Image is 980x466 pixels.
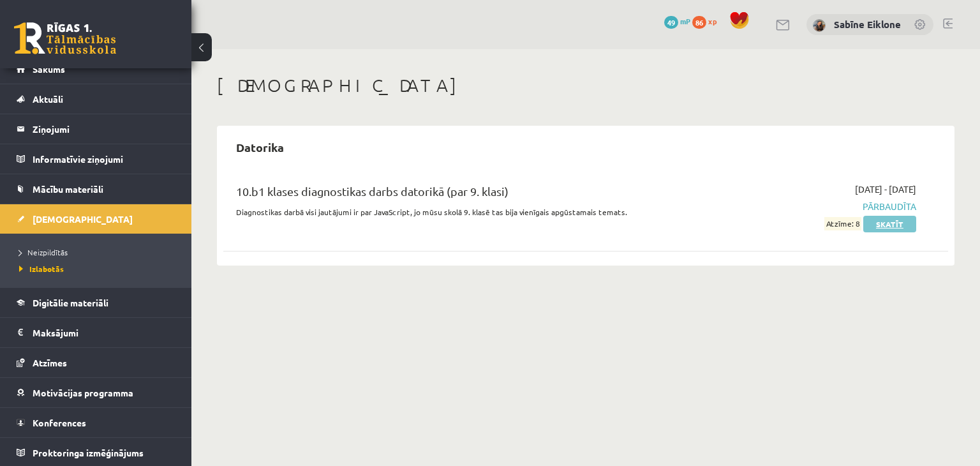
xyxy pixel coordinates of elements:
span: Pārbaudīta [702,200,916,213]
a: Sabīne Eiklone [834,18,901,31]
a: Aktuāli [17,84,175,114]
legend: Ziņojumi [33,114,175,144]
a: Digitālie materiāli [17,288,175,317]
a: [DEMOGRAPHIC_DATA] [17,204,175,234]
a: 86 xp [692,16,723,26]
a: Mācību materiāli [17,174,175,204]
span: Aktuāli [33,93,63,105]
a: Informatīvie ziņojumi [17,144,175,174]
span: 49 [664,16,678,29]
span: Izlabotās [19,264,64,274]
span: Motivācijas programma [33,387,133,398]
span: mP [680,16,690,26]
a: Motivācijas programma [17,378,175,407]
legend: Maksājumi [33,318,175,347]
a: Skatīt [863,216,916,232]
a: Izlabotās [19,263,179,274]
span: [DATE] - [DATE] [855,183,916,196]
span: Digitālie materiāli [33,297,108,308]
a: Rīgas 1. Tālmācības vidusskola [14,22,116,54]
a: 49 mP [664,16,690,26]
span: xp [708,16,716,26]
span: Konferences [33,417,86,428]
legend: Informatīvie ziņojumi [33,144,175,174]
span: [DEMOGRAPHIC_DATA] [33,213,133,225]
a: Konferences [17,408,175,437]
span: Atzīme: 8 [824,217,861,230]
span: 86 [692,16,706,29]
a: Ziņojumi [17,114,175,144]
h1: [DEMOGRAPHIC_DATA] [217,75,954,96]
span: Sākums [33,63,65,75]
div: 10.b1 klases diagnostikas darbs datorikā (par 9. klasi) [236,183,683,206]
a: Sākums [17,54,175,84]
span: Atzīmes [33,357,67,368]
span: Mācību materiāli [33,183,103,195]
span: Neizpildītās [19,247,68,257]
a: Atzīmes [17,348,175,377]
img: Sabīne Eiklone [813,19,826,32]
h2: Datorika [223,132,297,162]
a: Maksājumi [17,318,175,347]
a: Neizpildītās [19,246,179,258]
span: Proktoringa izmēģinājums [33,447,144,458]
p: Diagnostikas darbā visi jautājumi ir par JavaScript, jo mūsu skolā 9. klasē tas bija vienīgais ap... [236,206,683,218]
